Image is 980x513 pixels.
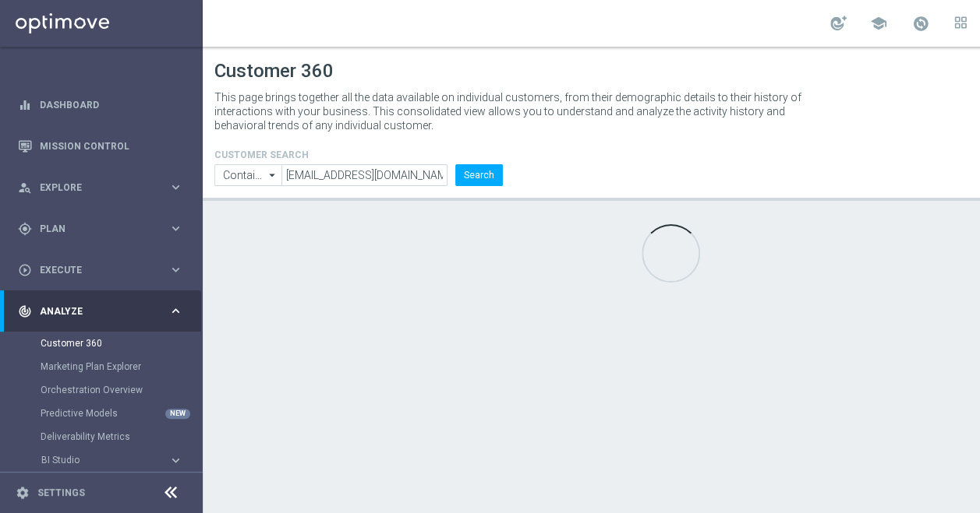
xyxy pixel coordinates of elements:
[17,181,184,194] button: person_search Explore keyboard_arrow_right
[41,455,153,465] span: BI Studio
[168,262,183,277] i: keyboard_arrow_right
[41,455,168,465] div: BI Studio
[17,223,184,235] button: gps_fixed Plan keyboard_arrow_right
[870,15,887,32] span: school
[168,221,183,236] i: keyboard_arrow_right
[41,430,162,443] a: Deliverability Metrics
[168,180,183,195] i: keyboard_arrow_right
[41,402,201,425] div: Predictive Models
[18,181,32,195] i: person_search
[41,360,162,373] a: Marketing Plan Explorer
[18,98,32,112] i: equalizer
[214,164,281,186] input: Contains
[455,164,503,186] button: Search
[18,125,183,167] div: Mission Control
[40,224,168,234] span: Plan
[16,486,30,500] i: settings
[18,222,32,236] i: gps_fixed
[41,407,162,420] a: Predictive Models
[18,304,168,318] div: Analyze
[40,183,168,192] span: Explore
[17,140,184,153] button: Mission Control
[41,355,201,378] div: Marketing Plan Explorer
[37,488,85,497] a: Settings
[41,332,201,355] div: Customer 360
[41,337,162,350] a: Customer 360
[168,453,183,468] i: keyboard_arrow_right
[17,305,184,318] button: track_changes Analyze keyboard_arrow_right
[18,222,168,236] div: Plan
[18,84,183,125] div: Dashboard
[18,263,168,277] div: Execute
[41,454,184,466] button: BI Studio keyboard_arrow_right
[18,263,32,277] i: play_circle_outline
[40,84,183,125] a: Dashboard
[281,164,448,186] input: Enter CID, Email, name or phone
[17,99,184,111] button: equalizer Dashboard
[40,307,168,316] span: Analyze
[214,90,815,132] p: This page brings together all the data available on individual customers, from their demographic ...
[40,125,183,167] a: Mission Control
[18,304,32,318] i: track_changes
[214,149,503,160] h4: CUSTOMER SEARCH
[41,448,201,472] div: BI Studio
[165,409,190,419] div: NEW
[168,304,183,318] i: keyboard_arrow_right
[40,265,168,275] span: Execute
[41,378,201,402] div: Orchestration Overview
[18,181,168,195] div: Explore
[265,165,281,185] i: arrow_drop_down
[41,425,201,448] div: Deliverability Metrics
[41,384,162,396] a: Orchestration Overview
[17,264,184,276] button: play_circle_outline Execute keyboard_arrow_right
